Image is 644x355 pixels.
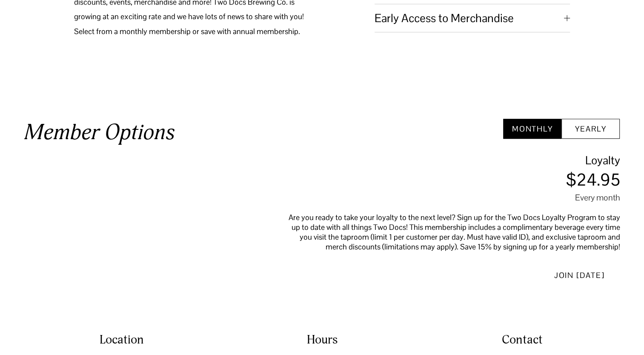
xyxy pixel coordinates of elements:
[561,119,620,139] button: Yearly
[224,332,420,348] h4: Hours
[278,192,620,203] div: Every month
[278,212,620,252] p: Are you ready to take your loyalty to the next level? Sign up for the Two Docs Loyalty Program to...
[503,119,561,139] button: Monthly
[554,270,605,280] div: Join [DATE]
[24,332,220,348] h4: Location
[278,153,620,168] div: Loyalty
[539,261,620,289] button: Join [DATE]
[24,119,175,146] em: Member Options
[375,4,570,32] button: Early Access to Merchandise
[278,172,620,188] div: $24.95
[375,11,564,26] span: Early Access to Merchandise
[424,332,620,348] h4: Contact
